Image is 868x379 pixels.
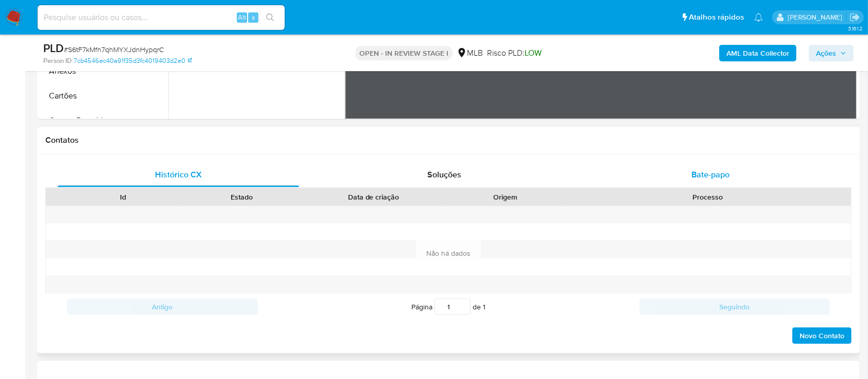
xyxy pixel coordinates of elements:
[38,11,285,24] input: Pesquise usuários ou casos...
[788,12,846,22] p: carlos.guerra@mercadopago.com.br
[849,12,860,23] a: Sair
[40,84,168,108] button: Cartões
[689,12,744,23] span: Atalhos rápidos
[308,192,439,202] div: Data de criação
[64,44,164,55] span: # S6tF7kMfn7qhMYXJdnHypqrC
[411,299,485,315] span: Página de
[67,299,258,315] button: Antigo
[427,169,461,180] span: Soluções
[719,45,796,61] button: AML Data Collector
[190,192,294,202] div: Estado
[457,47,483,59] div: MLB
[691,169,730,180] span: Bate-papo
[483,302,485,312] span: 1
[40,108,168,133] button: Contas Bancárias
[726,45,789,61] b: AML Data Collector
[525,47,542,59] span: LOW
[792,327,852,344] button: Novo Contato
[816,45,836,61] span: Ações
[754,13,763,22] a: Notificações
[572,192,844,202] div: Processo
[848,24,863,32] span: 3.161.2
[155,169,202,180] span: Histórico CX
[355,46,453,60] p: OPEN - IN REVIEW STAGE I
[453,192,558,202] div: Origem
[43,56,72,65] b: Person ID
[74,56,192,65] a: 7cb4546ec40a91f35d3fc4019403d2e0
[252,12,255,22] span: s
[259,10,281,25] button: search-icon
[45,135,852,145] h1: Contatos
[43,40,64,56] b: PLD
[71,192,176,202] div: Id
[639,299,830,315] button: Seguindo
[800,328,844,343] span: Novo Contato
[487,47,542,59] span: Risco PLD:
[809,45,854,61] button: Ações
[238,12,246,22] span: Alt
